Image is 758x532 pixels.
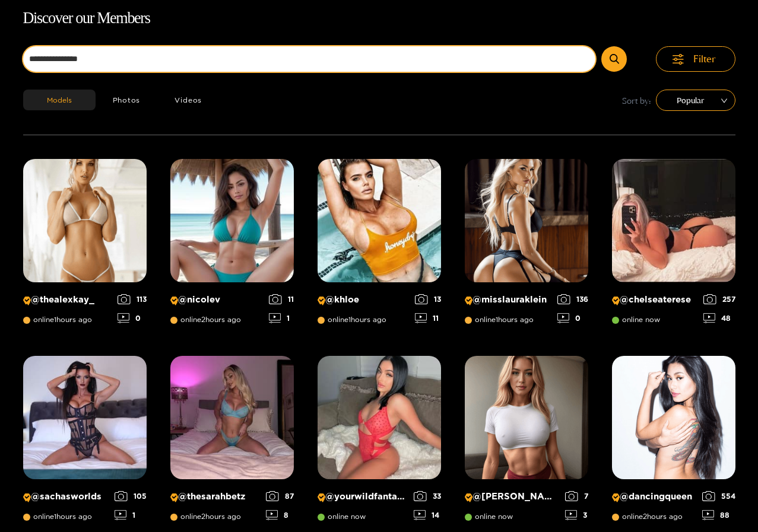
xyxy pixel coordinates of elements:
[612,356,735,479] img: Creator Profile Image: dancingqueen
[23,316,92,324] span: online 1 hours ago
[414,510,441,520] div: 14
[318,512,366,521] span: online now
[415,294,441,304] div: 13
[465,294,551,305] p: @ misslauraklein
[96,90,158,110] button: Photos
[269,313,294,323] div: 1
[318,356,441,479] img: Creator Profile Image: yourwildfantasyy69
[318,159,441,282] img: Creator Profile Image: khloe
[170,356,294,529] a: Creator Profile Image: thesarahbetz@thesarahbetzonline2hours ago878
[23,6,735,31] h1: Discover our Members
[157,90,219,110] button: Videos
[612,294,697,305] p: @ chelseaterese
[318,294,409,305] p: @ khloe
[170,316,241,324] span: online 2 hours ago
[612,159,735,282] img: Creator Profile Image: chelseaterese
[23,90,96,110] button: Models
[170,512,241,521] span: online 2 hours ago
[465,356,588,529] a: Creator Profile Image: michelle@[PERSON_NAME]online now73
[415,313,441,323] div: 11
[23,294,112,305] p: @ thealexkay_
[465,159,588,332] a: Creator Profile Image: misslauraklein@misslaurakleinonline1hours ago1360
[118,294,147,304] div: 113
[693,52,716,66] span: Filter
[665,91,727,109] span: Popular
[23,159,147,332] a: Creator Profile Image: thealexkay_@thealexkay_online1hours ago1130
[656,46,735,72] button: Filter
[170,356,294,479] img: Creator Profile Image: thesarahbetz
[170,159,294,332] a: Creator Profile Image: nicolev@nicolevonline2hours ago111
[565,510,588,520] div: 3
[622,94,651,107] span: Sort by:
[414,491,441,501] div: 33
[318,356,441,529] a: Creator Profile Image: yourwildfantasyy69@yourwildfantasyy69online now3314
[23,356,147,479] img: Creator Profile Image: sachasworlds
[170,294,263,305] p: @ nicolev
[702,491,735,501] div: 554
[702,510,735,520] div: 88
[557,294,588,304] div: 136
[565,491,588,501] div: 7
[612,316,660,324] span: online now
[318,159,441,332] a: Creator Profile Image: khloe@khloeonline1hours ago1311
[115,510,147,520] div: 1
[465,512,513,521] span: online now
[269,294,294,304] div: 11
[612,491,696,502] p: @ dancingqueen
[656,90,735,111] div: sort
[612,356,735,529] a: Creator Profile Image: dancingqueen@dancingqueenonline2hours ago55488
[115,491,147,501] div: 105
[118,313,147,323] div: 0
[465,316,534,324] span: online 1 hours ago
[465,356,588,479] img: Creator Profile Image: michelle
[601,46,627,72] button: Submit Search
[465,159,588,282] img: Creator Profile Image: misslauraklein
[23,159,147,282] img: Creator Profile Image: thealexkay_
[557,313,588,323] div: 0
[23,491,109,502] p: @ sachasworlds
[612,159,735,332] a: Creator Profile Image: chelseaterese@chelseatereseonline now25748
[170,491,260,502] p: @ thesarahbetz
[318,491,408,502] p: @ yourwildfantasyy69
[170,159,294,282] img: Creator Profile Image: nicolev
[23,356,147,529] a: Creator Profile Image: sachasworlds@sachasworldsonline1hours ago1051
[465,491,559,502] p: @ [PERSON_NAME]
[703,294,735,304] div: 257
[318,316,386,324] span: online 1 hours ago
[266,491,294,501] div: 87
[612,512,683,521] span: online 2 hours ago
[703,313,735,323] div: 48
[23,512,92,521] span: online 1 hours ago
[266,510,294,520] div: 8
